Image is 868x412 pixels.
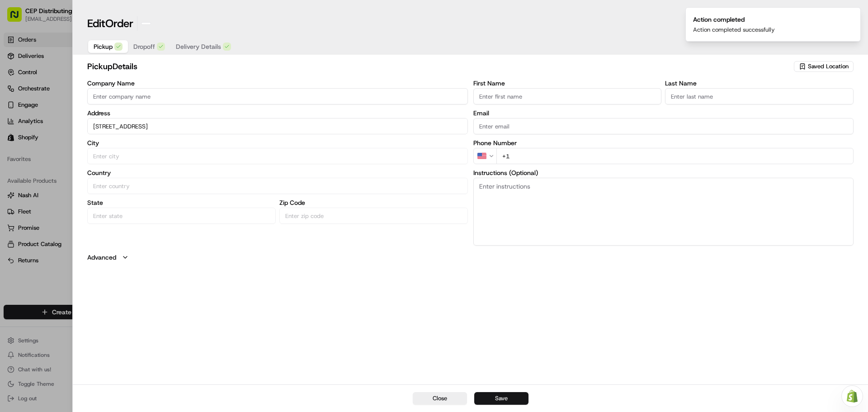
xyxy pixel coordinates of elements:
span: API Documentation [85,202,145,211]
button: Start new chat [154,89,165,100]
input: Enter address [87,118,468,134]
img: 1736555255976-a54dd68f-1ca7-489b-9aae-adbdc363a1c4 [18,141,25,148]
a: Powered byPylon [64,224,109,231]
input: Enter email [473,118,854,134]
button: Save [474,392,528,405]
img: 1736555255976-a54dd68f-1ca7-489b-9aae-adbdc363a1c4 [18,165,25,172]
input: Enter first name [473,88,662,104]
span: Pickup [94,42,113,51]
label: Email [473,110,854,116]
h2: pickup Details [87,60,792,73]
label: Zip Code [279,199,468,206]
span: [DATE] [103,140,122,147]
input: Enter state [87,208,276,224]
label: Advanced [87,253,116,262]
img: Masood Aslam [9,156,24,170]
button: Saved Location [794,60,854,73]
button: Close [413,392,467,405]
label: State [87,199,276,206]
div: 💻 [76,203,84,210]
label: Phone Number [473,140,854,146]
label: Company Name [87,80,468,86]
span: Order [105,16,133,31]
span: • [98,140,101,147]
p: Welcome 👋 [9,36,165,51]
a: 📗Knowledge Base [5,199,73,215]
span: Knowledge Base [18,202,69,211]
label: Country [87,170,468,176]
span: • [75,165,78,172]
img: Nash [9,9,27,27]
label: Last Name [665,80,854,86]
span: [PERSON_NAME] [28,165,73,172]
span: Saved Location [808,62,849,71]
span: Pylon [90,224,109,231]
input: Enter zip code [279,208,468,224]
span: [DATE] [80,165,99,172]
input: Enter country [87,178,468,194]
label: Address [87,110,468,116]
img: 1736555255976-a54dd68f-1ca7-489b-9aae-adbdc363a1c4 [9,86,25,103]
span: Delivery Details [176,42,221,51]
button: See all [140,116,165,127]
div: Action completed [693,15,775,24]
div: Action completed successfully [693,26,775,34]
label: City [87,140,468,146]
label: Instructions (Optional) [473,170,854,176]
img: 8571987876998_91fb9ceb93ad5c398215_72.jpg [19,86,35,103]
input: Enter city [87,148,468,164]
input: Enter last name [665,88,854,104]
a: 💻API Documentation [73,199,149,215]
div: We're available if you need us! [41,95,124,103]
div: Past conversations [9,118,61,125]
button: Advanced [87,253,854,262]
img: Wisdom Oko [9,132,24,149]
span: Wisdom [PERSON_NAME] [28,140,96,147]
input: Enter phone number [496,148,854,164]
label: First Name [473,80,662,86]
input: Got a question? Start typing here... [24,58,163,68]
div: 📗 [9,203,16,210]
input: Enter company name [87,88,468,104]
span: Dropoff [133,42,155,51]
h1: Edit [87,16,133,31]
div: Start new chat [41,86,148,95]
